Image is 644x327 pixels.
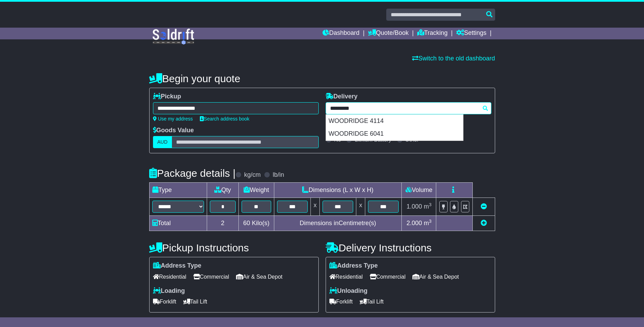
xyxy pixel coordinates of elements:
span: Residential [329,271,363,282]
span: Forklift [153,296,176,307]
span: m [424,203,432,210]
label: Goods Value [153,127,194,134]
td: Type [149,183,207,198]
label: Unloading [329,287,368,295]
label: AUD [153,136,172,148]
span: 60 [243,220,250,227]
sup: 3 [429,219,432,224]
td: Kilo(s) [239,216,274,231]
label: kg/cm [244,171,260,179]
span: Air & Sea Depot [236,271,283,282]
a: Quote/Book [368,28,409,39]
a: Remove this item [481,203,487,210]
span: 1.000 [407,203,422,210]
label: Pickup [153,93,181,100]
span: Forklift [329,296,353,307]
td: x [356,198,365,216]
span: Residential [153,271,186,282]
a: Add new item [481,220,487,227]
td: x [310,198,319,216]
a: Use my address [153,116,193,122]
sup: 3 [429,202,432,207]
span: Commercial [370,271,406,282]
td: Weight [239,183,274,198]
span: Tail Lift [360,296,384,307]
td: Qty [207,183,239,198]
label: Delivery [326,93,358,100]
a: Dashboard [323,28,359,39]
div: WOODRIDGE 4114 [326,115,463,128]
span: m [424,220,432,227]
label: lb/in [273,171,284,179]
a: Settings [456,28,487,39]
label: Loading [153,287,185,295]
span: Air & Sea Depot [412,271,459,282]
span: Tail Lift [183,296,207,307]
td: 2 [207,216,239,231]
h4: Package details | [149,167,236,179]
td: Volume [402,183,436,198]
label: Address Type [153,262,202,270]
label: Address Type [329,262,378,270]
a: Switch to the old dashboard [412,55,495,62]
a: Search address book [200,116,249,122]
td: Total [149,216,207,231]
a: Tracking [417,28,448,39]
h4: Pickup Instructions [149,242,319,253]
td: Dimensions in Centimetre(s) [274,216,402,231]
span: 2.000 [407,220,422,227]
h4: Begin your quote [149,73,495,84]
div: WOODRIDGE 6041 [326,127,463,141]
span: Commercial [193,271,229,282]
td: Dimensions (L x W x H) [274,183,402,198]
h4: Delivery Instructions [326,242,495,253]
